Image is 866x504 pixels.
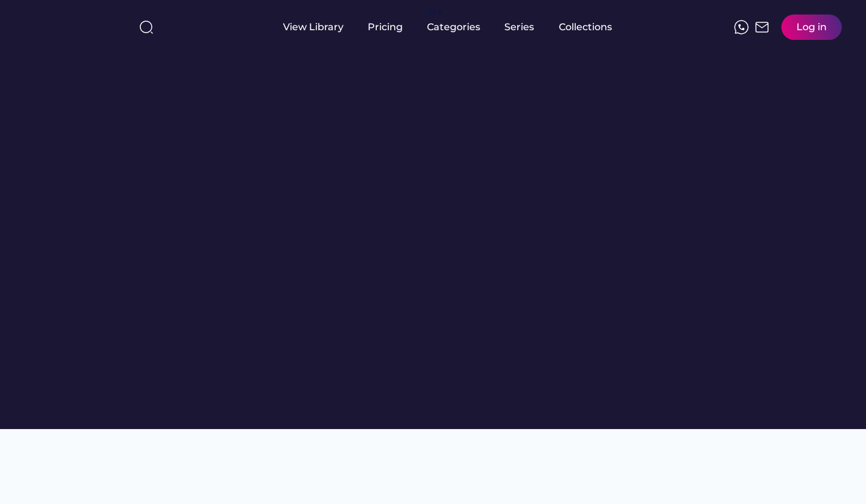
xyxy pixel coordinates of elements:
[427,21,480,34] div: Categories
[368,21,403,34] div: Pricing
[283,21,343,34] div: View Library
[796,21,827,34] div: Log in
[504,21,535,34] div: Series
[755,20,769,34] img: Frame%2051.svg
[559,21,612,34] div: Collections
[139,20,154,34] img: search-normal%203.svg
[734,20,749,34] img: meteor-icons_whatsapp%20%281%29.svg
[427,6,443,18] div: fvck
[24,13,120,38] img: yH5BAEAAAAALAAAAAABAAEAAAIBRAA7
